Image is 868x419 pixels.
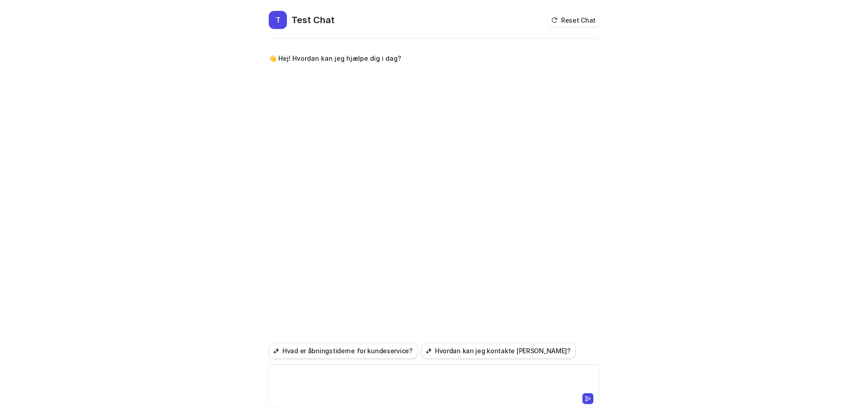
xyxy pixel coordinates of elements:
[269,53,401,64] p: 👋 Hej! Hvordan kan jeg hjælpe dig i dag?
[421,343,576,359] button: Hvordan kan jeg kontakte [PERSON_NAME]?
[269,11,287,29] span: T
[548,14,599,27] button: Reset Chat
[269,343,418,359] button: Hvad er åbningstiderne for kundeservice?
[291,14,335,26] h2: Test Chat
